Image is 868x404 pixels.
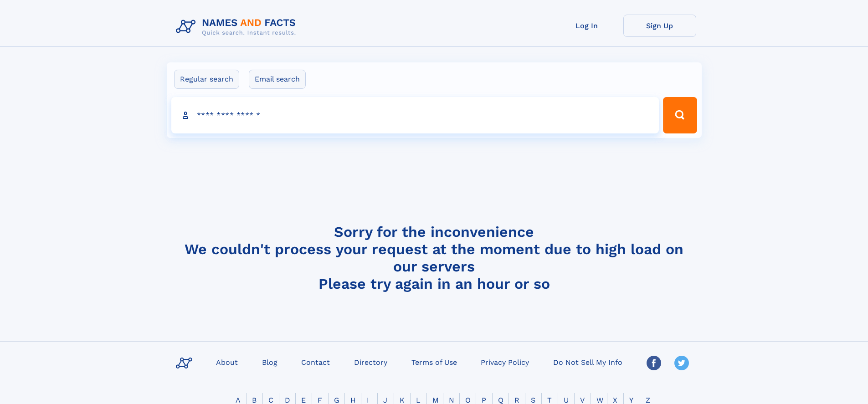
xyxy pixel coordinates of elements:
a: Contact [298,355,334,368]
button: Search Button [663,97,697,133]
img: Logo Names and Facts [172,15,303,39]
img: Facebook [647,356,661,370]
input: search input [171,97,659,133]
a: Privacy Policy [477,355,533,368]
img: Twitter [674,356,689,370]
a: Log In [550,15,623,37]
a: About [212,355,241,368]
a: Directory [350,355,391,368]
a: Terms of Use [408,355,461,368]
label: Regular search [174,70,239,89]
a: Sign Up [623,15,696,37]
label: Email search [249,70,306,89]
h4: Sorry for the inconvenience We couldn't process your request at the moment due to high load on ou... [172,223,696,292]
a: Blog [258,355,281,368]
a: Do Not Sell My Info [550,355,626,368]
